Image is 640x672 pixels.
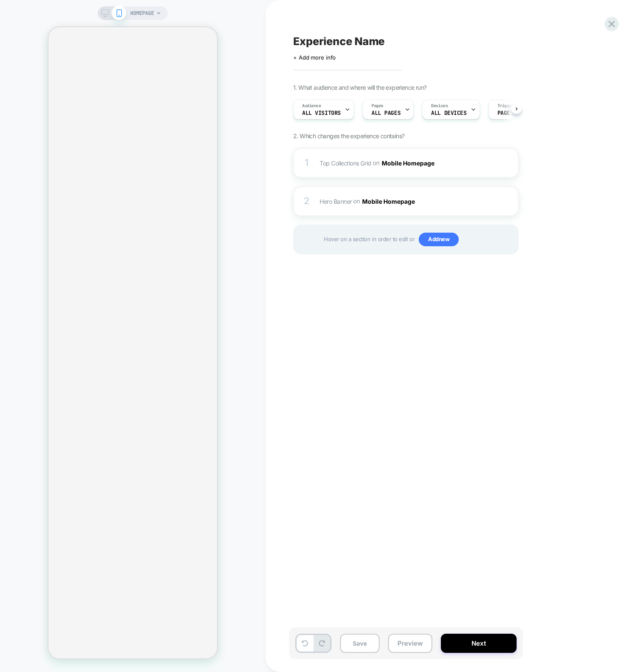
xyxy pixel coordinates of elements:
span: Audience [302,103,321,109]
span: ALL DEVICES [431,110,466,116]
span: Page Load [497,110,526,116]
button: Mobile Homepage [382,157,441,169]
span: on [373,157,379,168]
span: Add new [419,233,459,246]
div: 1 [303,154,311,171]
span: + Add more info [293,54,336,61]
span: Pages [371,103,383,109]
span: on [353,196,360,206]
span: ALL PAGES [371,110,400,116]
button: Next [441,634,517,653]
span: 2. Which changes the experience contains? [293,132,404,140]
span: Devices [431,103,448,109]
button: Preview [388,634,432,653]
span: 1. What audience and where will the experience run? [293,84,426,91]
div: 2 [303,193,311,210]
button: Mobile Homepage [362,195,422,208]
span: Experience Name [293,35,385,48]
button: Save [340,634,380,653]
span: HOMEPAGE [130,6,154,20]
span: Top Collections Grid [320,159,371,166]
span: Trigger [497,103,514,109]
span: All Visitors [302,110,341,116]
span: Hover on a section in order to edit or [324,233,514,246]
span: Hero Banner [320,197,352,205]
